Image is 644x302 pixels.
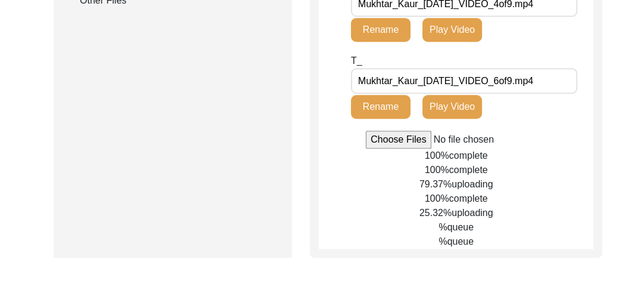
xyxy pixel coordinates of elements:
[422,18,482,42] button: Play Video
[425,165,449,175] span: 100%
[351,56,362,66] span: T_
[449,193,488,204] span: complete
[419,208,452,218] span: 25.32%
[438,236,447,246] span: %
[449,165,488,175] span: complete
[425,193,449,204] span: 100%
[447,236,474,246] span: queue
[422,95,482,119] button: Play Video
[351,95,410,119] button: Rename
[419,179,452,189] span: 79.37%
[425,150,449,161] span: 100%
[438,222,447,232] span: %
[449,150,488,161] span: complete
[351,18,410,42] button: Rename
[447,222,474,232] span: queue
[452,179,493,189] span: uploading
[452,208,493,218] span: uploading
